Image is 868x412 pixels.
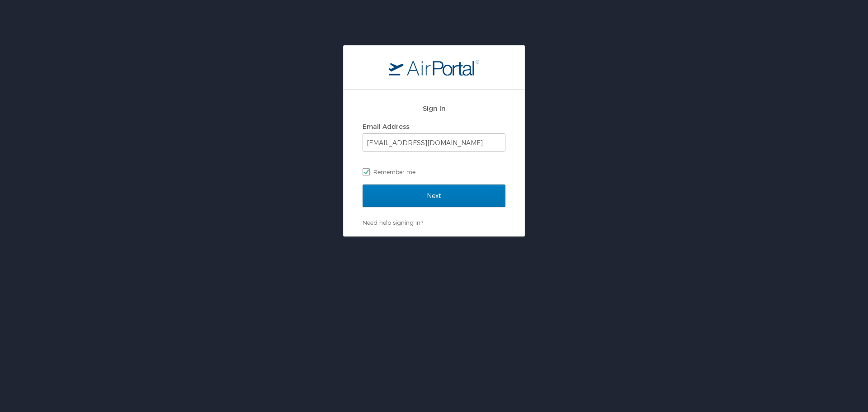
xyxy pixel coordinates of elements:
img: logo [389,59,479,76]
a: Need help signing in? [363,219,423,226]
label: Email Address [363,123,409,130]
h2: Sign In [363,103,505,114]
label: Remember me [363,165,505,179]
input: Next [363,185,505,207]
